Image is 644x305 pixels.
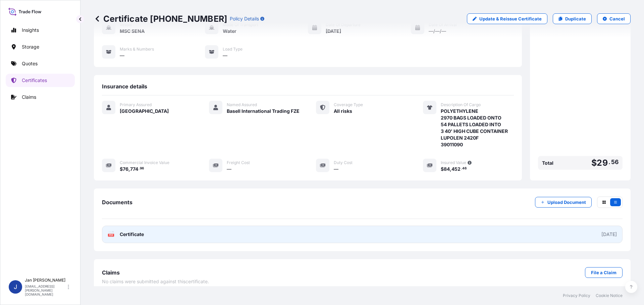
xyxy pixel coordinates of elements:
[591,269,616,276] p: File a Claim
[230,15,259,22] p: Policy Details
[22,44,39,50] p: Storage
[102,278,209,285] span: No claims were submitted against this certificate .
[6,74,75,87] a: Certificates
[94,13,227,24] p: Certificate [PHONE_NUMBER]
[227,108,300,115] span: Basell International Trading FZE
[441,108,508,148] span: POLYETHYLENE 2970 BAGS LOADED ONTO 54 PALLETS LOADED INTO 3 40' HIGH CUBE CONTAINER LUPOLEN 2420F...
[450,167,451,171] span: ,
[461,167,462,170] span: .
[6,40,75,54] a: Storage
[102,226,623,243] a: PDFCertificate[DATE]
[22,94,36,100] p: Claims
[535,197,592,208] button: Upload Document
[120,102,152,107] span: Primary Assured
[609,15,625,22] p: Cancel
[585,267,623,278] a: File a Claim
[334,102,363,107] span: Coverage Type
[462,167,467,170] span: 46
[22,77,47,84] p: Certificates
[223,52,227,59] span: —
[139,167,140,170] span: .
[597,159,607,167] span: 29
[22,27,39,33] p: Insights
[441,167,444,171] span: $
[334,160,353,165] span: Duty Cost
[467,13,547,24] a: Update & Reissue Certificate
[596,293,623,298] a: Cookie Notice
[123,167,128,171] span: 76
[565,15,586,22] p: Duplicate
[6,90,75,104] a: Claims
[130,167,138,171] span: 774
[102,83,147,90] span: Insurance details
[441,160,466,165] span: Insured Value
[6,57,75,70] a: Quotes
[128,167,130,171] span: ,
[227,160,250,165] span: Freight Cost
[223,47,243,52] span: Load Type
[597,13,631,24] button: Cancel
[441,102,481,107] span: Description Of Cargo
[6,23,75,37] a: Insights
[140,167,144,170] span: 96
[591,159,597,167] span: $
[120,231,144,238] span: Certificate
[611,160,619,164] span: 56
[547,199,586,206] p: Upload Document
[608,160,610,164] span: .
[120,52,124,59] span: —
[120,160,169,165] span: Commercial Invoice Value
[120,108,169,115] span: [GEOGRAPHIC_DATA]
[601,231,617,238] div: [DATE]
[25,284,66,296] p: [EMAIL_ADDRESS][PERSON_NAME][DOMAIN_NAME]
[334,166,338,172] span: —
[25,278,66,283] p: Jan [PERSON_NAME]
[109,234,113,236] text: PDF
[563,293,590,298] a: Privacy Policy
[444,167,450,171] span: 84
[102,269,120,276] span: Claims
[120,47,154,52] span: Marks & Numbers
[120,167,123,171] span: $
[22,60,38,67] p: Quotes
[227,102,257,107] span: Named Assured
[542,160,553,166] span: Total
[102,199,132,206] span: Documents
[479,15,542,22] p: Update & Reissue Certificate
[334,108,352,115] span: All risks
[14,284,17,290] span: J
[451,167,461,171] span: 452
[227,166,231,172] span: —
[553,13,592,24] a: Duplicate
